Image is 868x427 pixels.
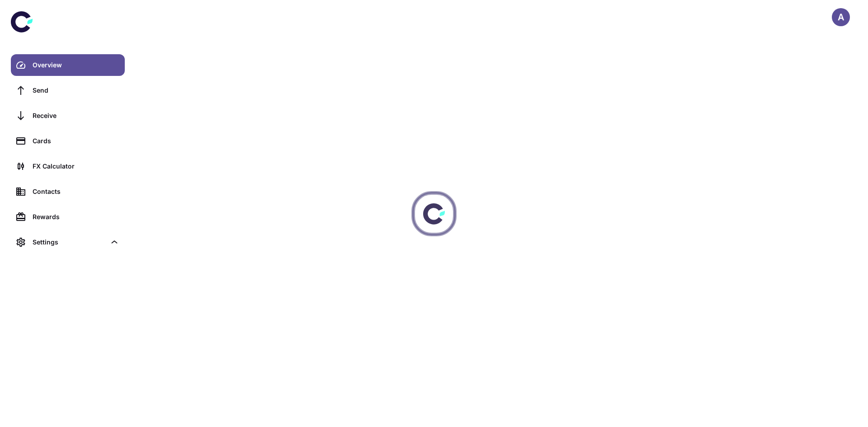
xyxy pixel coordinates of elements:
[11,80,125,101] a: Send
[832,8,850,26] button: A
[11,155,125,177] a: FX Calculator
[33,60,119,70] div: Overview
[33,136,119,146] div: Cards
[11,105,125,127] a: Receive
[11,231,125,253] div: Settings
[33,111,119,121] div: Receive
[33,187,119,197] div: Contacts
[33,237,106,247] div: Settings
[11,206,125,228] a: Rewards
[11,54,125,76] a: Overview
[33,212,119,222] div: Rewards
[33,85,119,95] div: Send
[11,130,125,152] a: Cards
[33,161,119,171] div: FX Calculator
[11,181,125,202] a: Contacts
